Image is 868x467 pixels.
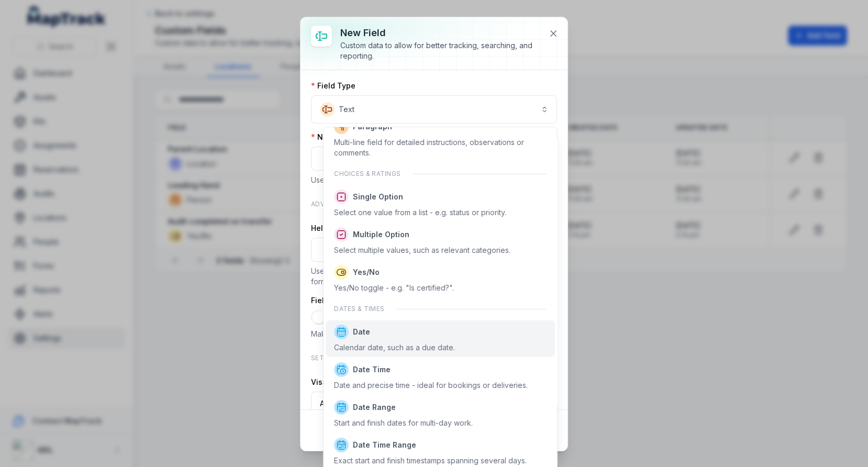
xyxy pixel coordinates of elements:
span: Single Option [353,192,403,202]
div: Select multiple values, such as relevant categories. [334,245,510,255]
span: Date Range [353,402,396,413]
span: Date [353,327,370,337]
div: Choices & ratings [326,163,554,184]
div: Dates & times [326,298,554,319]
div: Date and precise time - ideal for bookings or deliveries. [334,380,528,391]
span: Multiple Option [353,229,409,240]
div: Yes/No toggle - e.g. "Is certified?". [334,283,454,293]
div: Select one value from a list - e.g. status or priority. [334,207,506,218]
div: Exact start and finish timestamps spanning several days. [334,455,527,466]
div: Start and finish dates for multi-day work. [334,418,473,428]
span: Yes/No [353,267,380,277]
span: Date Time Range [353,440,416,450]
div: Calendar date, such as a due date. [334,342,455,353]
div: Multi-line field for detailed instructions, observations or comments. [334,137,546,158]
button: Text [311,95,557,124]
span: Date Time [353,364,391,375]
